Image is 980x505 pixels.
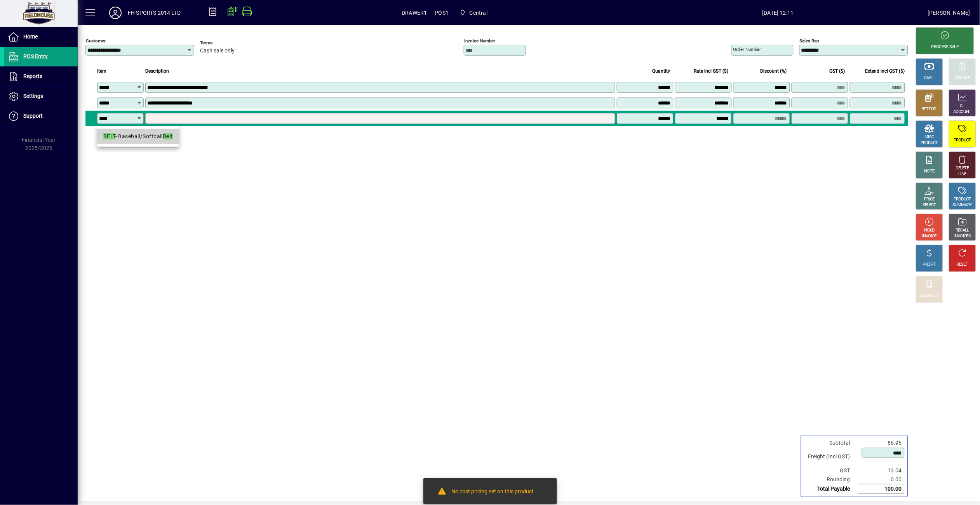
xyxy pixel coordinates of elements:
[653,67,670,75] span: Quantity
[920,293,939,299] div: DISCOUNT
[957,262,968,268] div: RESET
[97,67,106,75] span: Item
[928,7,970,19] div: [PERSON_NAME]
[804,466,858,475] td: GST
[858,484,905,494] td: 100.00
[23,93,43,99] span: Settings
[200,40,247,45] span: Terms
[4,106,78,126] a: Support
[956,228,970,233] div: RECALL
[733,47,761,52] mat-label: Order number
[921,140,938,146] div: PRODUCT
[103,132,173,141] div: - Baseball/Softball
[960,103,965,109] div: GL
[954,197,971,202] div: PRODUCT
[858,466,905,475] td: 13.04
[23,53,48,59] span: POS Entry
[200,48,235,54] span: Cash sale only
[931,44,959,50] div: PROCESS SALE
[922,233,936,239] div: INVOICE
[858,439,905,448] td: 86.96
[435,7,449,19] span: POS1
[103,133,115,139] em: BELT
[402,7,427,19] span: DRAWER1
[923,106,937,112] div: EFTPOS
[830,67,845,75] span: GST ($)
[23,73,42,79] span: Reports
[923,202,936,208] div: SELECT
[464,38,495,44] mat-label: Invoice number
[800,38,819,44] mat-label: Sales rep
[23,113,43,119] span: Support
[925,134,934,140] div: MISC
[865,67,905,75] span: Extend incl GST ($)
[955,75,970,81] div: CHARGE
[145,67,169,75] span: Description
[954,109,971,115] div: ACCOUNT
[97,129,179,144] mat-option: BELT - Baseball/Softball Belt
[128,7,181,19] div: FH SPORTS 2014 LTD
[804,484,858,494] td: Total Payable
[470,7,487,19] span: Central
[452,488,534,497] div: No cost pricing set on this product
[163,133,173,139] em: Belt
[956,165,969,171] div: DELETE
[694,67,729,75] span: Rate incl GST ($)
[761,67,787,75] span: Discount (%)
[103,6,128,20] button: Profile
[954,138,971,143] div: PRODUCT
[4,27,78,47] a: Home
[23,33,38,40] span: Home
[86,38,106,44] mat-label: Customer
[804,439,858,448] td: Subtotal
[959,171,966,177] div: LINE
[954,233,971,239] div: INVOICES
[858,475,905,484] td: 0.00
[924,75,935,81] div: CASH
[804,475,858,484] td: Rounding
[923,262,936,268] div: PROFIT
[953,202,972,208] div: SUMMARY
[924,169,935,174] div: NOTE
[456,6,491,20] span: Central
[924,228,935,233] div: HOLD
[804,448,858,466] td: Freight (Incl GST)
[628,7,928,19] span: [DATE] 12:11
[4,87,78,106] a: Settings
[4,67,78,86] a: Reports
[924,197,935,202] div: PRICE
